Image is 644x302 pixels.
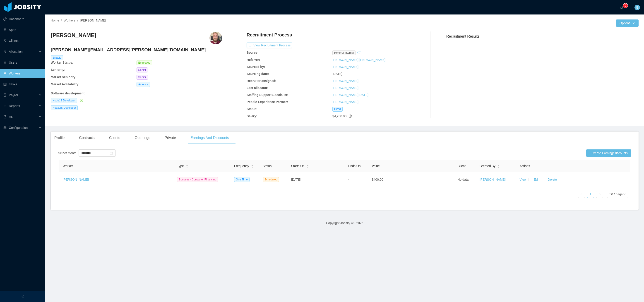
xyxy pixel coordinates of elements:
[372,164,380,168] span: Value
[251,166,253,167] i: icon: caret-down
[247,72,269,76] b: Sourcing date:
[251,164,253,166] i: icon: caret-up
[3,50,7,53] i: icon: solution
[3,14,42,24] a: icon: pie-chartDashboard
[291,178,301,181] span: [DATE]
[480,178,506,181] a: [PERSON_NAME]
[161,132,180,144] div: Private
[247,100,288,104] b: People Experience Partner:
[497,166,500,167] i: icon: caret-down
[332,72,342,76] span: [DATE]
[186,164,188,167] div: Sort
[332,65,358,69] a: [PERSON_NAME]
[51,32,96,39] h3: [PERSON_NAME]
[247,79,276,83] b: Recruiter assigned:
[247,58,260,62] b: Referrer:
[137,82,150,87] span: America
[234,164,249,168] span: Frequency
[51,105,78,110] span: ReactJS Developer
[177,164,184,168] span: Type
[349,115,352,118] span: info-circle
[263,177,279,182] span: Scheduled
[45,215,644,231] footer: Copyright Jobsity © - 2025
[106,132,124,144] div: Clients
[186,166,188,167] i: icon: caret-down
[357,51,360,54] i: icon: history
[636,5,639,10] span: G
[9,104,20,108] span: Reports
[247,93,288,97] b: Staffing Support Specialist:
[3,36,42,45] a: icon: auditClients
[9,126,28,129] span: Configuration
[446,34,639,39] h3: Recruitment Results
[332,86,358,90] a: [PERSON_NAME]
[79,98,83,102] a: icon: check-circle
[480,164,495,168] span: Created By
[63,164,73,168] span: Worker
[291,164,305,168] span: Starts On
[9,50,23,53] span: Allocation
[61,19,62,22] span: /
[587,191,594,198] a: 1
[332,100,358,104] a: [PERSON_NAME]
[587,191,594,198] li: 1
[580,193,583,196] i: icon: left
[520,178,526,181] a: View
[332,114,346,118] span: $4,200.00
[530,176,543,183] button: Edit
[177,177,218,182] span: Bonuses - Computer Financing
[332,107,343,112] span: Hired
[51,47,222,53] h4: [PERSON_NAME][EMAIL_ADDRESS][PERSON_NAME][DOMAIN_NAME]
[247,32,292,38] h4: Recruitment Process
[51,19,59,22] a: Home
[586,149,631,157] button: icon: [object Object]Create Earning/Discounts
[64,19,75,22] a: Workers
[547,176,558,183] button: Delete
[51,132,68,144] div: Profile
[623,3,628,8] sup: 0
[58,151,77,156] div: Select Month:
[457,164,466,168] span: Client
[51,82,79,86] b: Market Availability:
[247,114,257,118] b: Salary:
[63,178,89,181] a: [PERSON_NAME]
[596,191,603,198] li: Next Page
[51,75,77,79] b: Market Seniority:
[306,164,309,166] i: icon: caret-up
[3,104,7,108] i: icon: line-chart
[51,61,73,64] b: Worker Status:
[110,151,113,155] i: icon: calendar
[598,193,601,196] i: icon: right
[247,65,265,69] b: Sourced by:
[306,164,309,167] div: Sort
[51,91,86,95] b: Software development :
[3,80,42,89] a: icon: profileTasks
[247,107,257,111] b: Status:
[137,67,148,72] span: Senior
[251,164,254,167] div: Sort
[186,164,188,166] i: icon: caret-up
[80,19,106,22] span: [PERSON_NAME]
[372,178,383,181] span: $400.00
[578,191,585,198] li: Previous Page
[3,69,42,78] a: icon: userWorkers
[497,164,500,166] i: icon: caret-up
[51,68,65,72] b: Seniority:
[348,164,360,168] span: Ends On
[80,99,83,102] i: icon: check-circle
[51,55,63,60] span: Billable
[348,178,349,181] span: -
[187,132,233,144] div: Earnings And Discounts
[137,75,148,80] span: Senior
[332,58,385,62] a: [PERSON_NAME] [PERSON_NAME]
[9,115,13,119] span: HR
[77,19,78,22] span: /
[209,32,222,44] img: feaef49b-ad4e-4944-84c2-53879d716c59_689f88032d0ea-400w.png
[137,60,152,65] span: Employee
[9,93,19,97] span: Payroll
[616,19,639,27] button: Optionsicon: down
[497,164,500,167] div: Sort
[520,164,530,168] span: Actions
[610,191,623,198] div: 50 / page
[234,177,250,182] span: One Time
